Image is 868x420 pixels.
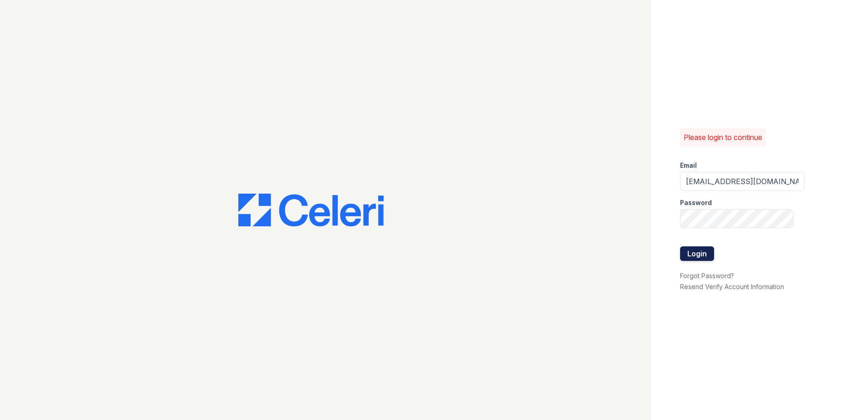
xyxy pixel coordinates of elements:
[680,198,712,207] label: Password
[684,132,762,143] p: Please login to continue
[680,283,784,290] a: Resend Verify Account Information
[238,194,384,226] img: CE_Logo_Blue-a8612792a0a2168367f1c8372b55b34899dd931a85d93a1a3d3e32e68fde9ad4.png
[680,246,714,261] button: Login
[680,272,734,280] a: Forgot Password?
[680,161,697,170] label: Email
